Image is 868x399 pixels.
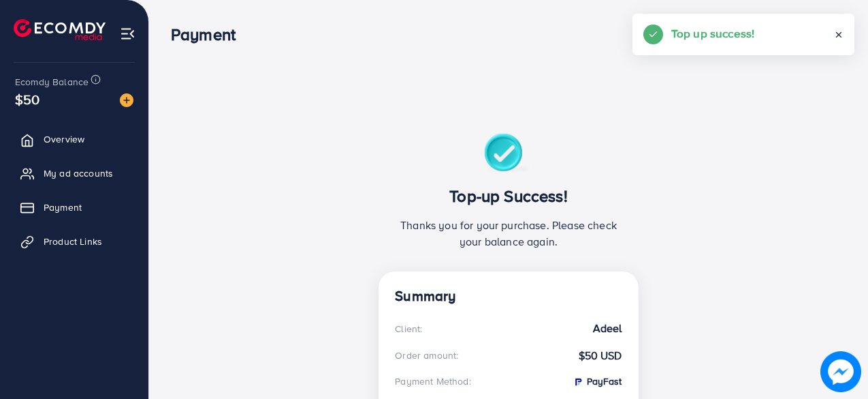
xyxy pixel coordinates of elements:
h5: Top up success! [671,25,754,42]
div: Payment Method: [395,374,470,388]
span: Product Links [44,235,102,248]
a: Payment [10,194,138,221]
a: Product Links [10,228,138,255]
strong: Adeel [593,321,622,336]
span: $50 [15,89,39,109]
a: My ad accounts [10,160,138,187]
strong: PayFast [573,374,622,388]
span: Payment [44,201,82,214]
span: My ad accounts [44,166,113,180]
img: PayFast [573,376,583,387]
img: success [484,134,532,175]
strong: $50 USD [579,348,622,364]
img: image [820,351,861,392]
img: logo [14,19,106,40]
a: Overview [10,125,138,153]
div: Order amount: [395,349,458,362]
h3: Payment [171,25,246,44]
div: Client: [395,322,422,336]
img: image [120,93,133,107]
img: menu [120,26,135,42]
h4: Summary [395,288,622,305]
span: Overview [44,132,84,146]
p: Thanks you for your purchase. Please check your balance again. [395,217,622,250]
h3: Top-up Success! [395,186,622,206]
span: Ecomdy Balance [15,75,89,89]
